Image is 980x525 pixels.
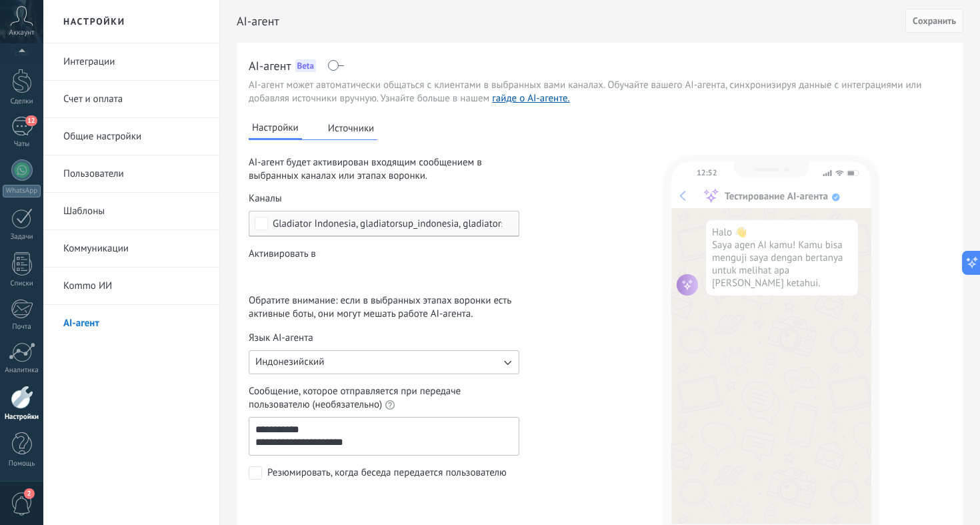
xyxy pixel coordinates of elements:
h2: AI-агент [237,8,905,35]
a: AI-агент [63,305,206,342]
div: Задачи [3,233,41,241]
span: Резюмировать, когда беседа передается пользователю [267,466,507,480]
a: Интеграции [63,43,206,81]
li: AI-агент [43,305,219,342]
h2: AI-агент [249,57,291,74]
span: Настройки [252,121,299,135]
div: Beta [295,59,316,72]
button: Настройки [249,118,302,140]
span: 12 [25,115,37,126]
span: Аккаунт [9,29,35,37]
span: AI-агент будет активирован входящим сообщением в выбранных каналах или этапах воронки. [249,156,519,183]
a: Kommo ИИ [63,268,206,305]
span: Сообщение, которое отправляется при передаче пользователю (необязательно) [249,385,461,411]
a: Счет и оплата [63,81,206,118]
li: Пользователи [43,155,219,193]
div: Списки [3,280,41,288]
li: Kommo ИИ [43,268,219,305]
button: Источники [325,118,378,138]
div: Помощь [3,460,41,468]
li: Счет и оплата [43,81,219,118]
a: Общие настройки [63,118,206,155]
a: гайде о AI-агенте. [492,92,570,105]
span: Gladiator Indonesia, gladiatorsup_indonesia, gladiatorsup_indonesia [273,219,561,229]
textarea: Сообщение, которое отправляется при передаче пользователю (необязательно) [249,418,516,455]
span: Обратите внимание: если в выбранных этапах воронки есть активные боты, они могут мешать работе AI... [249,294,519,321]
div: Сделки [3,97,41,106]
a: Пользователи [63,155,206,193]
span: Cохранить [913,16,956,25]
div: WhatsApp [3,185,41,197]
div: Чаты [3,140,41,149]
span: Язык AI-агента [249,332,313,345]
span: Индонезийский [255,356,325,369]
span: Каналы [249,192,282,205]
button: Язык AI-агента [249,350,519,374]
li: Шаблоны [43,193,219,230]
a: Коммуникации [63,230,206,268]
span: AI-агент может автоматически общаться с клиентами в выбранных вами каналах. Обучайте вашего AI-аг... [249,79,951,105]
span: Активировать в [249,247,316,261]
li: Общие настройки [43,118,219,155]
div: Почта [3,323,41,332]
span: 2 [24,488,35,499]
li: Коммуникации [43,230,219,268]
button: Cохранить [905,9,963,33]
a: Шаблоны [63,193,206,230]
div: Настройки [3,413,41,422]
li: Интеграции [43,43,219,81]
div: Аналитика [3,366,41,375]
